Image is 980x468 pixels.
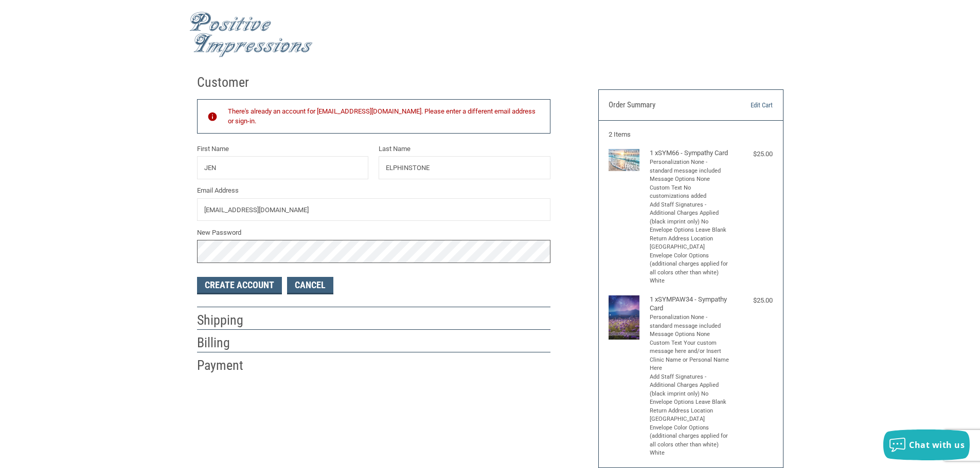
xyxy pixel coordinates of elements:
label: Last Name [379,144,550,154]
label: Email Address [197,185,550,196]
label: First Name [197,144,369,154]
button: Chat with us [883,429,970,460]
li: Personalization None - standard message included [650,313,729,330]
img: Positive Impressions [189,12,313,58]
li: Return Address Location [GEOGRAPHIC_DATA] [650,407,729,424]
li: Message Options None [650,175,729,184]
label: New Password [197,228,550,238]
h2: Billing [197,334,257,351]
li: Envelope Color Options (additional charges applied for all colors other than white) White [650,252,729,286]
div: There's already an account for [EMAIL_ADDRESS][DOMAIN_NAME]. Please enter a different email addre... [228,106,540,126]
a: Cancel [287,277,333,294]
div: $25.00 [732,295,773,306]
li: Envelope Options Leave Blank [650,226,729,235]
h2: Shipping [197,312,257,329]
div: $25.00 [732,149,773,159]
h3: Order Summary [609,100,720,110]
button: Create Account [197,277,282,294]
li: Envelope Options Leave Blank [650,398,729,407]
li: Custom Text Your custom message here and/or Insert Clinic Name or Personal Name Here [650,339,729,373]
h2: Customer [197,74,257,91]
h2: Payment [197,357,257,374]
li: Envelope Color Options (additional charges applied for all colors other than white) White [650,424,729,458]
li: Return Address Location [GEOGRAPHIC_DATA] [650,235,729,252]
li: Custom Text No customizations added [650,184,729,201]
li: Add Staff Signatures - Additional Charges Applied (black imprint only) No [650,201,729,227]
a: Edit Cart [720,100,773,110]
li: Message Options None [650,330,729,339]
li: Personalization None - standard message included [650,158,729,175]
h3: 2 Items [609,130,773,139]
li: Add Staff Signatures - Additional Charges Applied (black imprint only) No [650,373,729,399]
h4: 1 x SYM66 - Sympathy Card [650,149,729,157]
h4: 1 x SYMPAW34 - Sympathy Card [650,295,729,312]
span: Chat with us [909,439,965,451]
